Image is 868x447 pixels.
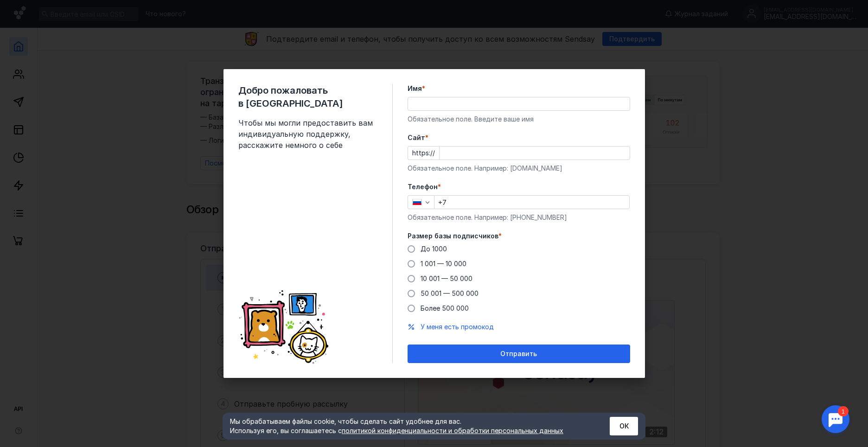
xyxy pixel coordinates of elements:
div: Обязательное поле. Например: [DOMAIN_NAME] [408,164,630,173]
button: У меня есть промокод [421,322,494,332]
div: 1 [21,6,32,16]
span: У меня есть промокод [421,323,494,331]
span: 10 001 — 50 000 [421,275,472,282]
div: Мы обрабатываем файлы cookie, чтобы сделать сайт удобнее для вас. Используя его, вы соглашаетесь c [230,417,587,435]
span: Более 500 000 [421,304,469,312]
div: Обязательное поле. Например: [PHONE_NUMBER] [408,213,630,222]
span: Имя [408,84,422,93]
span: Телефон [408,182,438,192]
a: политикой конфиденциальности и обработки персональных данных [342,427,563,434]
span: Отправить [500,350,537,358]
span: Cайт [408,133,425,142]
span: 50 001 — 500 000 [421,289,479,297]
span: Чтобы мы могли предоставить вам индивидуальную поддержку, расскажите немного о себе [238,117,377,151]
div: Обязательное поле. Введите ваше имя [408,115,630,124]
button: ОК [610,417,638,435]
span: 1 001 — 10 000 [421,260,466,268]
span: Размер базы подписчиков [408,231,498,241]
span: Добро пожаловать в [GEOGRAPHIC_DATA] [238,84,377,110]
button: Отправить [408,345,630,363]
span: До 1000 [421,245,447,253]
